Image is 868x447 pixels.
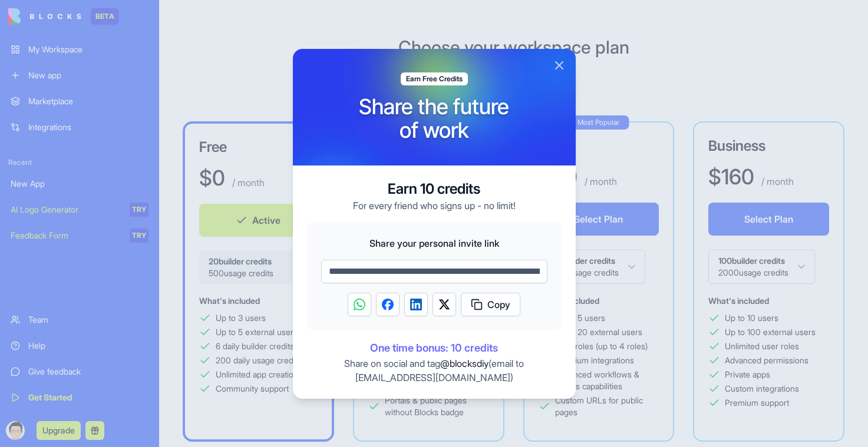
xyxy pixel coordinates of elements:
img: Twitter [438,299,450,310]
span: Earn Free Credits [406,74,463,84]
h3: Earn 10 credits [353,180,516,198]
span: @blocksdiy [440,357,489,369]
span: Share your personal invite link [321,236,547,250]
img: WhatsApp [354,299,365,310]
img: LinkedIn [410,299,422,310]
h1: Share the future of work [359,95,509,142]
span: Copy [487,297,510,312]
button: Share on Facebook [376,293,400,316]
p: Share on social and tag (email to ) [307,356,562,385]
button: Share on LinkedIn [404,293,428,316]
span: One time bonus: 10 credits [307,340,562,356]
button: Share on WhatsApp [348,293,371,316]
img: Facebook [382,299,394,310]
p: For every friend who signs up - no limit! [353,198,516,213]
a: [EMAIL_ADDRESS][DOMAIN_NAME] [355,372,510,383]
button: Copy [461,293,520,316]
button: Close [552,58,566,72]
button: Share on Twitter [433,293,456,316]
